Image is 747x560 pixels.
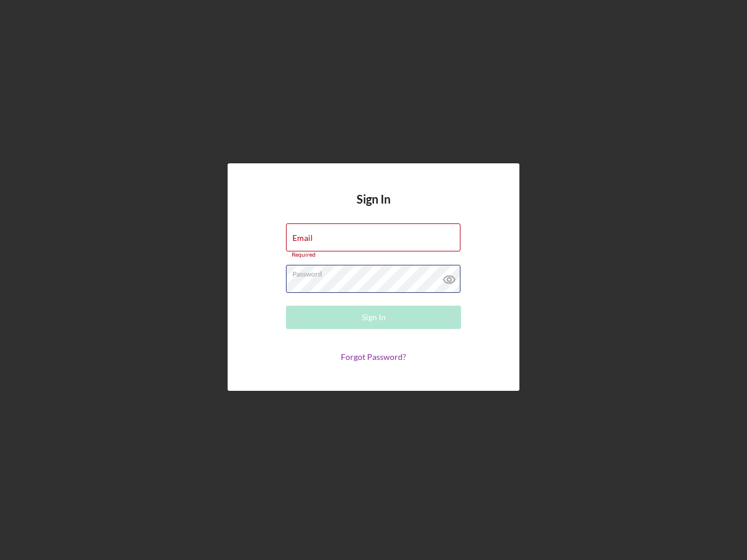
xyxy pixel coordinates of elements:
label: Email [292,233,313,243]
a: Forgot Password? [341,352,406,362]
label: Password [292,265,460,278]
div: Sign In [362,306,386,329]
button: Sign In [286,306,461,329]
div: Required [286,251,461,258]
h4: Sign In [357,192,390,223]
